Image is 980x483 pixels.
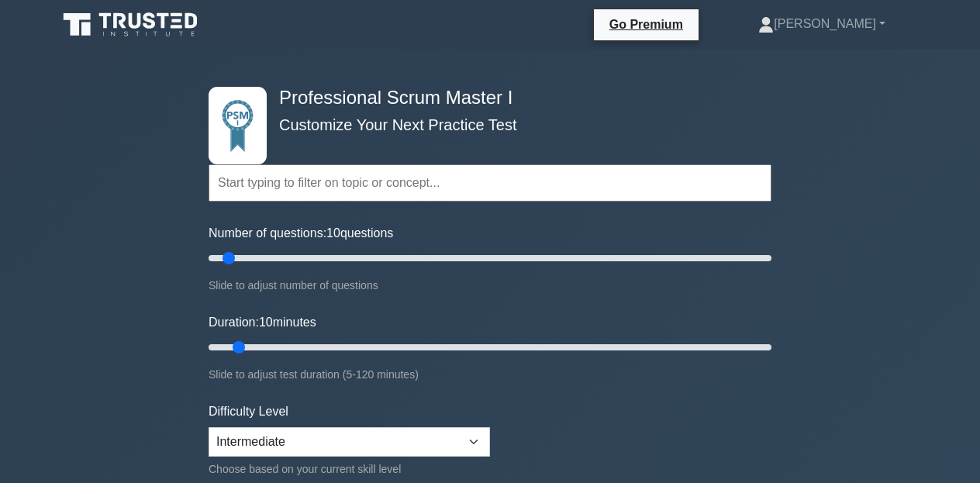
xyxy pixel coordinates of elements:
[209,224,393,243] label: Number of questions: questions
[259,316,273,329] span: 10
[273,87,695,109] h4: Professional Scrum Master I
[209,276,771,295] div: Slide to adjust number of questions
[209,164,771,202] input: Start typing to filter on topic or concept...
[209,313,316,332] label: Duration: minutes
[326,226,340,240] span: 10
[209,460,490,478] div: Choose based on your current skill level
[209,365,771,384] div: Slide to adjust test duration (5-120 minutes)
[209,402,288,421] label: Difficulty Level
[721,9,923,40] a: [PERSON_NAME]
[600,15,692,34] a: Go Premium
